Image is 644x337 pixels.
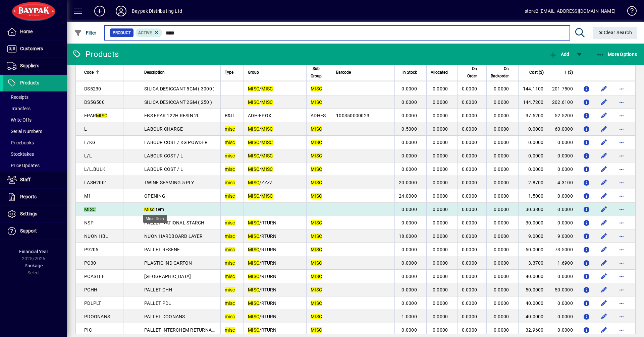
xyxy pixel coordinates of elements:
[401,247,417,252] span: 0.0000
[248,180,272,185] span: /ZZZZ
[132,6,182,16] div: Baypak Distributing Ltd
[616,137,627,148] button: More options
[144,140,208,145] span: LABOUR COST / KG POWDER
[518,136,547,149] td: 0.0000
[494,153,509,158] span: 0.0000
[401,260,417,266] span: 0.0000
[84,166,105,172] span: L/L.BULK
[518,216,547,229] td: 30.0000
[144,233,203,239] span: NUON HARDBOARD LAYER
[616,83,627,94] button: More options
[3,172,67,188] a: Staff
[494,86,509,91] span: 0.0000
[548,136,577,149] td: 0.0000
[19,249,48,254] span: Financial Year
[311,99,322,105] em: MISC
[3,189,67,205] a: Reports
[336,113,369,118] span: 100350000023
[599,191,609,201] button: Edit
[433,180,448,185] span: 0.0000
[616,298,627,309] button: More options
[311,153,322,158] em: MISC
[462,65,483,80] div: On Order
[525,6,615,16] div: store2 [EMAIL_ADDRESS][DOMAIN_NAME]
[3,148,67,160] a: Stocktakes
[599,258,609,268] button: Edit
[616,177,627,188] button: More options
[549,52,569,57] span: Add
[518,122,547,136] td: 0.0000
[599,311,609,322] button: Edit
[599,124,609,134] button: Edit
[248,193,259,199] em: MISC
[7,151,34,157] span: Stocktakes
[20,194,37,199] span: Reports
[616,244,627,255] button: More options
[518,243,547,256] td: 50.0000
[622,1,636,23] a: Knowledge Base
[491,65,509,80] span: On Backorder
[248,126,259,132] em: MISC
[248,220,259,225] em: MISC
[518,176,547,189] td: 2.8700
[144,207,164,212] span: Item
[462,86,477,91] span: 0.0000
[248,233,277,239] span: /RTURN
[20,80,39,85] span: Products
[593,27,638,39] button: Clear
[113,29,131,36] span: Product
[548,283,577,296] td: 50.0000
[311,86,322,91] em: MISC
[3,137,67,148] a: Pricebooks
[599,204,609,215] button: Edit
[248,113,271,118] span: ADH-EPOX
[84,207,96,212] em: MISC
[433,113,448,118] span: 0.0000
[518,189,547,203] td: 1.5000
[494,274,509,279] span: 0.0000
[20,177,31,182] span: Staff
[261,86,273,91] em: MISC
[616,97,627,108] button: More options
[494,260,509,266] span: 0.0000
[616,204,627,215] button: More options
[548,270,577,283] td: 0.0000
[84,233,108,239] span: NUON HBL
[311,180,322,185] em: MISC
[144,126,183,132] span: LABOUR CHARGE
[225,126,235,132] em: misc
[400,126,417,132] span: -0.5000
[144,69,216,76] div: Description
[401,274,417,279] span: 0.0000
[138,30,152,35] span: Active
[311,220,322,225] em: MISC
[433,193,448,199] span: 0.0000
[494,126,509,132] span: 0.0000
[72,27,98,39] button: Filter
[7,140,34,145] span: Pricebooks
[84,126,87,132] span: L
[144,274,191,279] span: [GEOGRAPHIC_DATA]
[248,99,259,105] em: MISC
[3,58,67,74] a: Suppliers
[462,65,477,80] span: On Order
[144,180,194,185] span: TWINE SEAMING 5 PLY
[144,153,183,158] span: LABOUR COST / L
[248,166,273,172] span: /
[248,69,259,76] span: Group
[144,166,183,172] span: LABOUR COST / L
[84,180,107,185] span: LASH2001
[616,150,627,161] button: More options
[311,260,322,266] em: MISC
[144,287,172,292] span: PALLET CHH
[261,99,273,105] em: MISC
[248,247,259,252] em: MISC
[433,86,448,91] span: 0.0000
[248,233,259,239] em: MISC
[462,180,477,185] span: 0.0000
[261,193,273,199] em: MISC
[248,86,259,91] em: MISC
[7,117,32,123] span: Write Offs
[548,162,577,176] td: 0.0000
[433,233,448,239] span: 0.0000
